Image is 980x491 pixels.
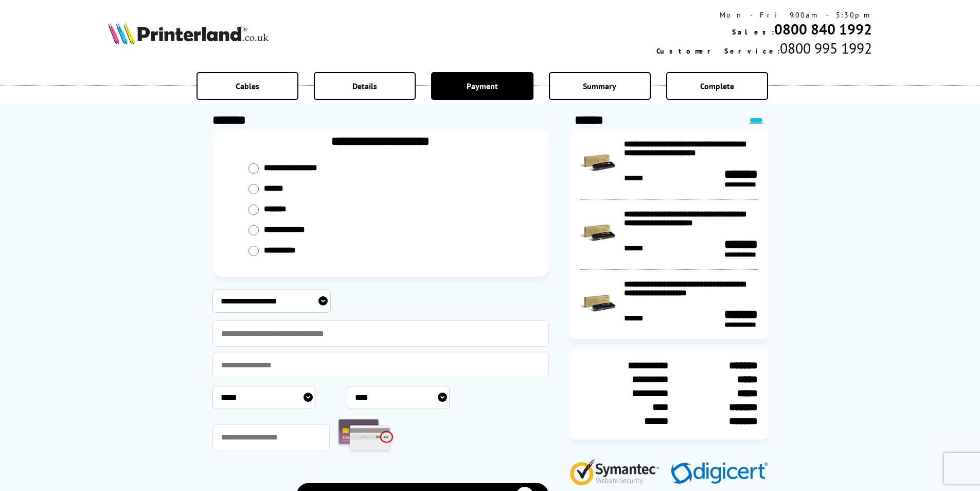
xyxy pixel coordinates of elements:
a: 0800 840 1992 [774,20,872,39]
span: Summary [583,81,616,91]
span: Sales: [732,27,774,37]
span: Customer Service: [656,46,780,56]
span: Payment [467,81,498,91]
img: Printerland Logo [108,22,269,44]
span: Details [352,81,377,91]
span: 0800 995 1992 [780,39,872,58]
div: Mon - Fri 9:00am - 5:30pm [656,10,872,20]
span: Cables [236,81,259,91]
span: Complete [700,81,734,91]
